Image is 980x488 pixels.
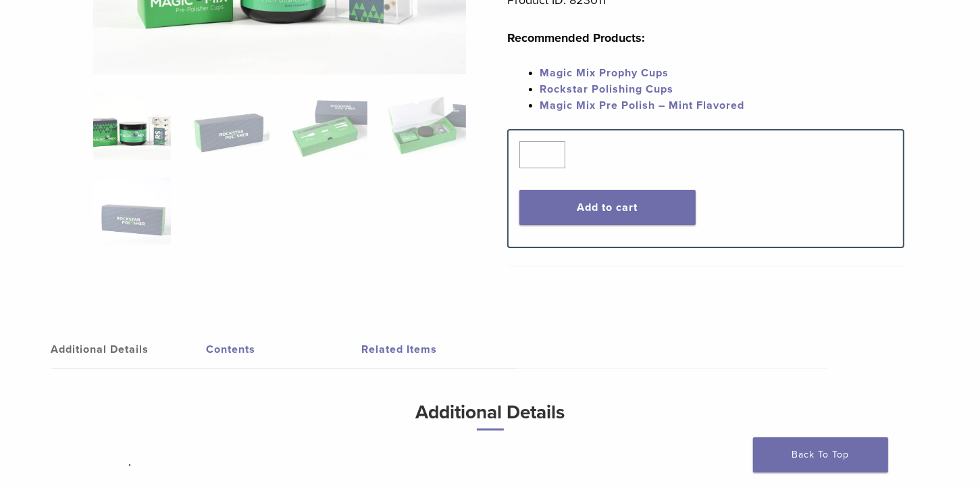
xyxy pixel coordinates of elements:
[93,92,171,160] img: DSC_6582-copy-324x324.jpg
[540,66,669,80] a: Magic Mix Prophy Cups
[290,92,367,160] img: Rockstar (RS) Polishing Kit - Image 3
[507,30,645,45] strong: Recommended Products:
[388,92,465,160] img: Rockstar (RS) Polishing Kit - Image 4
[540,82,673,96] a: Rockstar Polishing Cups
[362,331,517,368] a: Related Items
[51,331,207,368] a: Additional Details
[753,437,888,472] a: Back To Top
[519,190,696,225] button: Add to cart
[129,452,852,472] p: .
[93,177,171,245] img: Rockstar (RS) Polishing Kit - Image 5
[191,92,269,160] img: Rockstar (RS) Polishing Kit - Image 2
[129,396,852,441] h3: Additional Details
[540,99,744,112] a: Magic Mix Pre Polish – Mint Flavored
[207,331,362,368] a: Contents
